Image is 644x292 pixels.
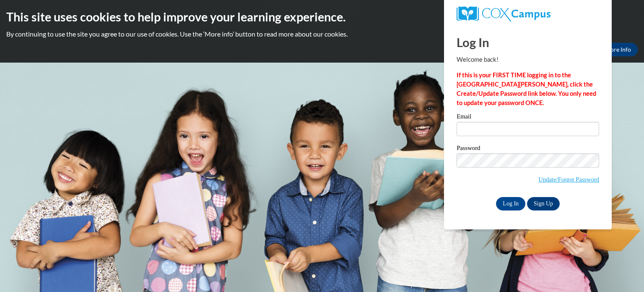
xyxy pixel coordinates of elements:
[457,145,599,153] label: Password
[457,71,596,106] strong: If this is your FIRST TIME logging in to the [GEOGRAPHIC_DATA][PERSON_NAME], click the Create/Upd...
[457,113,599,122] label: Email
[496,197,525,210] input: Log In
[457,6,551,21] img: COX Campus
[598,43,638,56] a: More Info
[6,8,638,25] h2: This site uses cookies to help improve your learning experience.
[457,34,599,51] h1: Log In
[6,29,638,39] p: By continuing to use the site you agree to our use of cookies. Use the ‘More info’ button to read...
[457,6,599,21] a: COX Campus
[538,176,599,183] a: Update/Forgot Password
[457,55,599,64] p: Welcome back!
[527,197,560,210] a: Sign Up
